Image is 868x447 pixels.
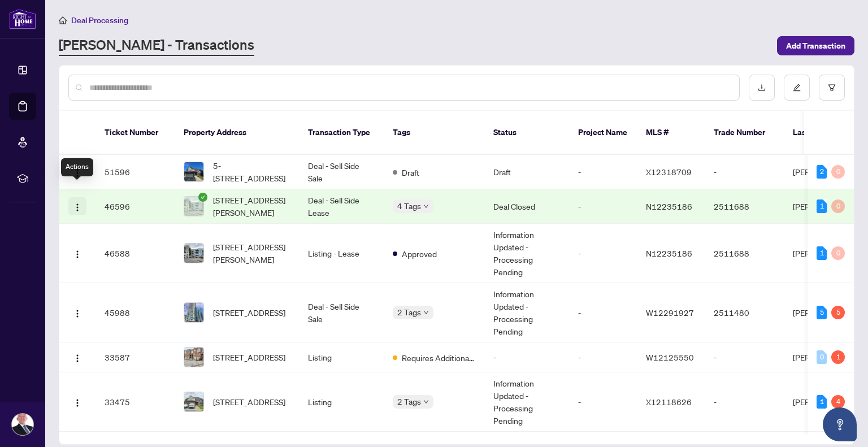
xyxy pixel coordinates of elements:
[484,189,569,224] td: Deal Closed
[646,201,692,211] span: N12235186
[213,396,285,408] span: [STREET_ADDRESS]
[402,166,419,179] span: Draft
[184,392,203,411] img: thumbnail-img
[397,199,421,212] span: 4 Tags
[758,84,766,92] span: download
[68,348,86,366] button: Logo
[569,224,637,283] td: -
[96,224,175,283] td: 46588
[299,372,384,432] td: Listing
[73,203,82,212] img: Logo
[646,352,694,362] span: W12125550
[299,224,384,283] td: Listing - Lease
[213,159,290,184] span: 5-[STREET_ADDRESS]
[73,250,82,259] img: Logo
[819,75,845,101] button: filter
[68,393,86,411] button: Logo
[484,111,569,155] th: Status
[484,224,569,283] td: Information Updated - Processing Pending
[777,36,854,55] button: Add Transaction
[71,15,128,25] span: Deal Processing
[705,111,784,155] th: Trade Number
[569,372,637,432] td: -
[73,309,82,318] img: Logo
[397,306,421,319] span: 2 Tags
[299,189,384,224] td: Deal - Sell Side Lease
[831,306,845,319] div: 5
[705,189,784,224] td: 2511688
[831,199,845,213] div: 0
[61,158,93,176] div: Actions
[569,111,637,155] th: Project Name
[73,354,82,363] img: Logo
[646,397,692,407] span: X12118626
[213,241,290,266] span: [STREET_ADDRESS][PERSON_NAME]
[646,167,692,177] span: X12318709
[96,189,175,224] td: 46596
[749,75,775,101] button: download
[68,244,86,262] button: Logo
[184,197,203,216] img: thumbnail-img
[9,8,36,29] img: logo
[817,350,827,364] div: 0
[484,155,569,189] td: Draft
[73,398,82,407] img: Logo
[299,283,384,342] td: Deal - Sell Side Sale
[213,351,285,363] span: [STREET_ADDRESS]
[198,193,207,202] span: check-circle
[68,197,86,215] button: Logo
[831,395,845,409] div: 4
[784,75,810,101] button: edit
[705,372,784,432] td: -
[817,395,827,409] div: 1
[828,84,836,92] span: filter
[786,37,845,55] span: Add Transaction
[397,395,421,408] span: 2 Tags
[817,165,827,179] div: 2
[793,84,801,92] span: edit
[96,155,175,189] td: 51596
[175,111,299,155] th: Property Address
[299,111,384,155] th: Transaction Type
[705,283,784,342] td: 2511480
[705,342,784,372] td: -
[213,194,290,219] span: [STREET_ADDRESS][PERSON_NAME]
[12,414,33,435] img: Profile Icon
[184,162,203,181] img: thumbnail-img
[59,16,67,24] span: home
[68,303,86,322] button: Logo
[705,224,784,283] td: 2511688
[423,203,429,209] span: down
[423,399,429,405] span: down
[569,342,637,372] td: -
[817,199,827,213] div: 1
[402,248,437,260] span: Approved
[484,283,569,342] td: Information Updated - Processing Pending
[423,310,429,315] span: down
[817,246,827,260] div: 1
[823,407,857,441] button: Open asap
[569,155,637,189] td: -
[817,306,827,319] div: 5
[569,283,637,342] td: -
[96,342,175,372] td: 33587
[59,36,254,56] a: [PERSON_NAME] - Transactions
[646,248,692,258] span: N12235186
[646,307,694,318] span: W12291927
[96,283,175,342] td: 45988
[831,165,845,179] div: 0
[184,348,203,367] img: thumbnail-img
[299,342,384,372] td: Listing
[637,111,705,155] th: MLS #
[569,189,637,224] td: -
[184,244,203,263] img: thumbnail-img
[402,351,475,364] span: Requires Additional Docs
[184,303,203,322] img: thumbnail-img
[299,155,384,189] td: Deal - Sell Side Sale
[831,246,845,260] div: 0
[96,111,175,155] th: Ticket Number
[831,350,845,364] div: 1
[484,372,569,432] td: Information Updated - Processing Pending
[705,155,784,189] td: -
[484,342,569,372] td: -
